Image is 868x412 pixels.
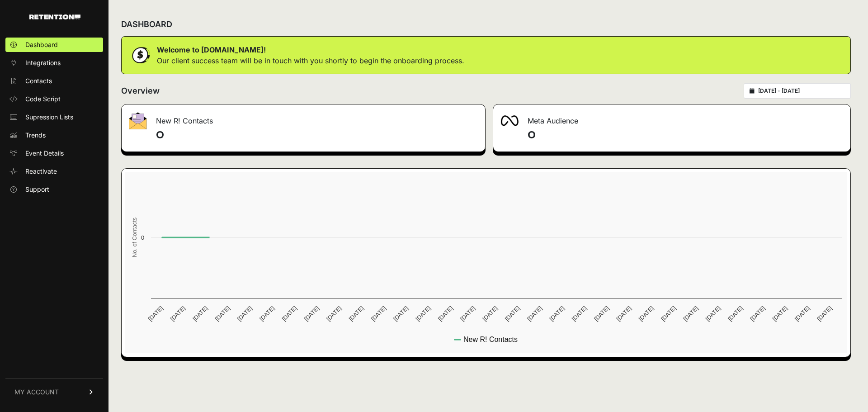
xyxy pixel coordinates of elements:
h2: DASHBOARD [121,18,172,31]
span: Dashboard [25,40,58,49]
text: No. of Contacts [131,218,138,257]
text: [DATE] [147,305,165,322]
text: [DATE] [280,305,298,322]
text: [DATE] [593,305,610,322]
a: Contacts [5,74,103,88]
text: [DATE] [571,305,588,322]
span: Trends [25,131,46,140]
text: [DATE] [347,305,365,322]
a: Dashboard [5,38,103,52]
a: Support [5,182,103,197]
a: Event Details [5,146,103,161]
h4: 0 [528,128,843,142]
text: [DATE] [392,305,410,322]
a: MY ACCOUNT [5,378,103,406]
text: [DATE] [771,305,789,322]
a: Integrations [5,56,103,70]
img: dollar-coin-05c43ed7efb7bc0c12610022525b4bbbb207c7efeef5aecc26f025e68dcafac9.png [129,44,151,66]
p: Our client success team will be in touch with you shortly to begin the onboarding process. [157,55,464,66]
text: New R! Contacts [463,336,518,343]
text: [DATE] [816,305,833,322]
text: [DATE] [191,305,209,322]
span: Contacts [25,76,52,85]
text: [DATE] [325,305,343,322]
span: Supression Lists [25,113,73,122]
img: fa-meta-2f981b61bb99beabf952f7030308934f19ce035c18b003e963880cc3fabeebb7.png [500,115,519,126]
img: fa-envelope-19ae18322b30453b285274b1b8af3d052b27d846a4fbe8435d1a52b978f639a2.png [129,112,147,129]
text: [DATE] [213,305,231,322]
strong: Welcome to [DOMAIN_NAME]! [157,45,266,54]
a: Code Script [5,92,103,106]
span: Event Details [25,149,64,158]
text: [DATE] [548,305,566,322]
span: Code Script [25,95,61,104]
text: [DATE] [414,305,432,322]
h4: 0 [156,128,478,142]
text: [DATE] [615,305,632,322]
div: Meta Audience [493,104,850,132]
text: [DATE] [437,305,454,322]
text: [DATE] [682,305,699,322]
span: Integrations [25,58,61,67]
a: Supression Lists [5,110,103,124]
text: [DATE] [481,305,499,322]
text: [DATE] [637,305,655,322]
a: Reactivate [5,164,103,179]
text: 0 [141,234,144,241]
text: [DATE] [749,305,766,322]
span: Reactivate [25,167,57,176]
text: [DATE] [236,305,254,322]
text: [DATE] [370,305,387,322]
text: [DATE] [793,305,811,322]
div: New R! Contacts [122,104,485,132]
text: [DATE] [459,305,476,322]
text: [DATE] [169,305,187,322]
span: Support [25,185,49,194]
text: [DATE] [660,305,677,322]
text: [DATE] [504,305,521,322]
text: [DATE] [526,305,543,322]
h2: Overview [121,85,160,97]
img: Retention.com [29,14,80,19]
span: MY ACCOUNT [14,388,59,397]
a: Trends [5,128,103,142]
text: [DATE] [258,305,276,322]
text: [DATE] [303,305,321,322]
text: [DATE] [704,305,722,322]
text: [DATE] [726,305,744,322]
